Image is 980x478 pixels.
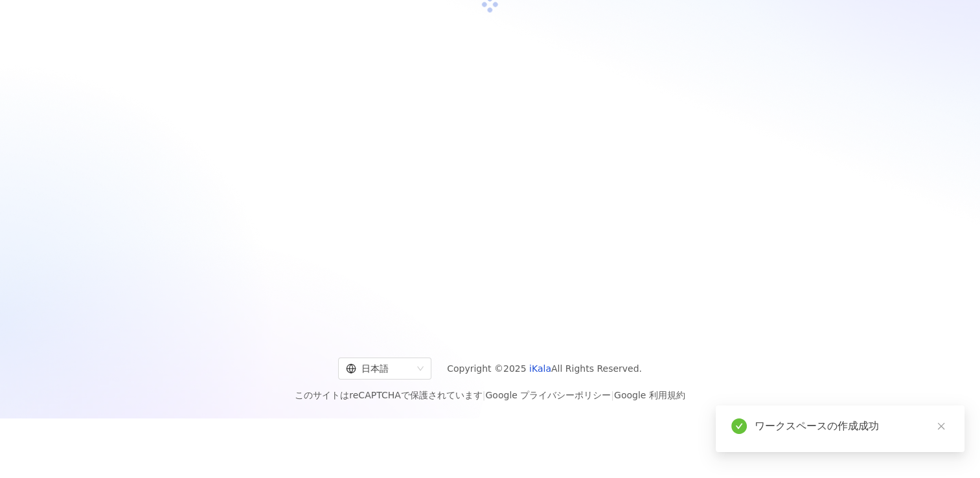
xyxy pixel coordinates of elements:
div: 日本語 [346,358,412,379]
span: check-circle [731,418,747,434]
a: Google 利用規約 [614,390,685,400]
a: iKala [529,363,551,374]
span: | [611,390,614,400]
div: ワークスペースの作成成功 [755,418,949,434]
a: Google プライバシーポリシー [485,390,611,400]
span: | [483,390,486,400]
span: このサイトはreCAPTCHAで保護されています [295,387,685,403]
span: close [937,422,946,431]
span: Copyright © 2025 All Rights Reserved. [447,361,642,376]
